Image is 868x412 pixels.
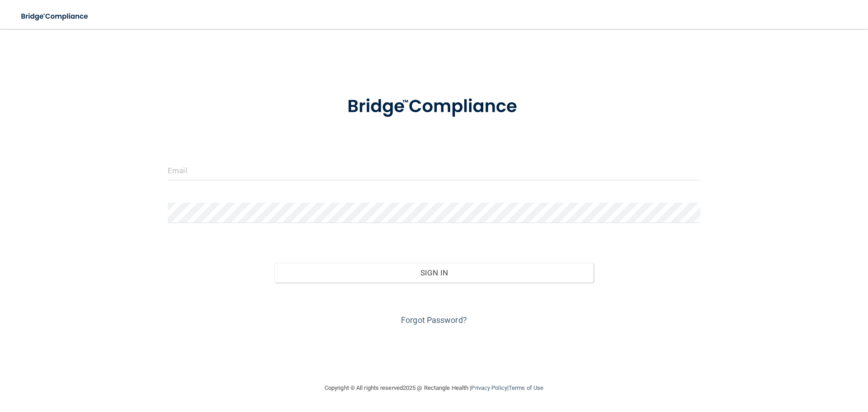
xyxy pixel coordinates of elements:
[401,315,467,325] a: Forgot Password?
[274,263,594,283] button: Sign In
[471,384,507,391] a: Privacy Policy
[14,7,97,26] img: bridge_compliance_login_screen.278c3ca4.svg
[329,83,539,130] img: bridge_compliance_login_screen.278c3ca4.svg
[168,160,700,180] input: Email
[509,384,543,391] a: Terms of Use
[269,374,599,403] div: Copyright © All rights reserved 2025 @ Rectangle Health | |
